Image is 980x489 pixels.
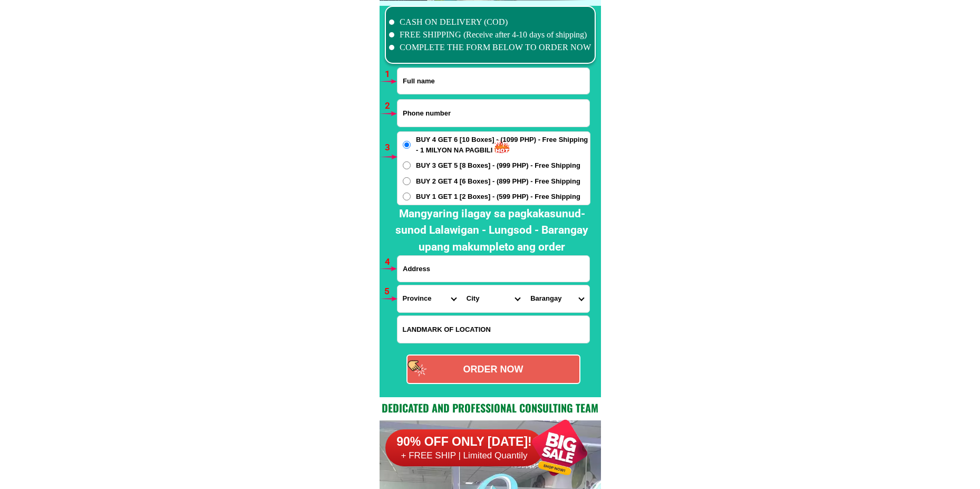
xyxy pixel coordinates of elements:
select: Select commune [525,285,589,312]
li: FREE SHIPPING (Receive after 4-10 days of shipping) [389,28,591,41]
input: BUY 2 GET 4 [6 Boxes] - (899 PHP) - Free Shipping [403,177,411,185]
select: Select district [461,285,525,312]
input: Input LANDMARKOFLOCATION [397,316,589,343]
h6: 3 [385,141,397,155]
h6: 90% OFF ONLY [DATE]! [385,434,544,450]
span: BUY 1 GET 1 [2 Boxes] - (599 PHP) - Free Shipping [416,191,580,202]
h2: Dedicated and professional consulting team [380,400,601,416]
div: ORDER NOW [407,362,579,377]
input: BUY 1 GET 1 [2 Boxes] - (599 PHP) - Free Shipping [403,193,411,200]
input: BUY 3 GET 5 [8 Boxes] - (999 PHP) - Free Shipping [403,161,411,169]
span: BUY 3 GET 5 [8 Boxes] - (999 PHP) - Free Shipping [416,160,580,171]
li: COMPLETE THE FORM BELOW TO ORDER NOW [389,41,591,54]
h2: Mangyaring ilagay sa pagkakasunud-sunod Lalawigan - Lungsod - Barangay upang makumpleto ang order [388,206,596,256]
h6: 2 [385,99,397,113]
h6: + FREE SHIP | Limited Quantily [385,450,544,462]
select: Select province [397,285,461,312]
input: Input full_name [397,68,589,94]
span: BUY 4 GET 6 [10 Boxes] - (1099 PHP) - Free Shipping - 1 MILYON NA PAGBILI [416,135,590,155]
input: BUY 4 GET 6 [10 Boxes] - (1099 PHP) - Free Shipping - 1 MILYON NA PAGBILI [403,141,411,149]
span: BUY 2 GET 4 [6 Boxes] - (899 PHP) - Free Shipping [416,176,580,187]
input: Input phone_number [397,100,589,127]
input: Input address [397,256,589,282]
h6: 1 [385,68,397,81]
li: CASH ON DELIVERY (COD) [389,16,591,28]
h6: 5 [384,285,396,299]
h6: 4 [385,255,397,269]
